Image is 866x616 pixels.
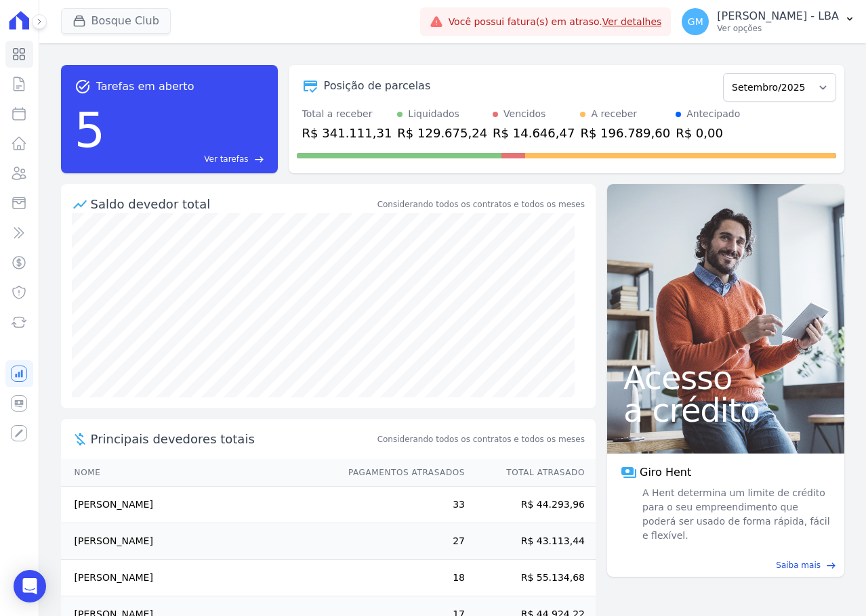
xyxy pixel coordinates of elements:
[335,487,466,523] td: 33
[623,394,828,426] span: a crédito
[688,17,703,26] span: GM
[640,464,691,481] span: Giro Hent
[408,107,459,121] div: Liquidados
[686,107,740,121] div: Antecipado
[623,361,828,394] span: Acesso
[602,16,662,27] a: Ver detalhes
[75,79,91,95] span: task_alt
[466,459,596,487] th: Total Atrasado
[503,107,545,121] div: Vencidos
[449,15,662,29] span: Você possui fatura(s) em atraso.
[254,154,264,164] span: east
[591,107,637,121] div: A receber
[580,124,670,142] div: R$ 196.789,60
[91,195,375,213] div: Saldo devedor total
[466,523,596,560] td: R$ 43.113,44
[302,107,392,121] div: Total a receber
[302,124,392,142] div: R$ 341.111,31
[717,9,839,23] p: [PERSON_NAME] - LBA
[91,430,375,448] span: Principais devedores totais
[826,560,836,571] span: east
[335,523,466,560] td: 27
[676,124,740,142] div: R$ 0,00
[397,124,487,142] div: R$ 129.675,24
[110,153,264,165] a: Ver tarefas east
[466,560,596,596] td: R$ 55.134,68
[466,487,596,523] td: R$ 44.293,96
[615,559,836,571] a: Saiba mais east
[14,570,46,602] div: Open Intercom Messenger
[776,559,821,571] span: Saiba mais
[61,523,335,560] td: [PERSON_NAME]
[640,486,831,543] span: A Hent determina um limite de crédito para o seu empreendimento que poderá ser usado de forma ráp...
[717,23,839,34] p: Ver opções
[61,487,335,523] td: [PERSON_NAME]
[335,560,466,596] td: 18
[671,3,866,41] button: GM [PERSON_NAME] - LBA Ver opções
[377,198,585,211] div: Considerando todos os contratos e todos os meses
[377,433,585,445] span: Considerando todos os contratos e todos os meses
[493,124,575,142] div: R$ 14.646,47
[61,560,335,596] td: [PERSON_NAME]
[204,153,248,165] span: Ver tarefas
[96,79,194,95] span: Tarefas em aberto
[335,459,466,487] th: Pagamentos Atrasados
[61,8,171,34] button: Bosque Club
[75,95,106,165] div: 5
[61,459,335,487] th: Nome
[324,78,431,94] div: Posição de parcelas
